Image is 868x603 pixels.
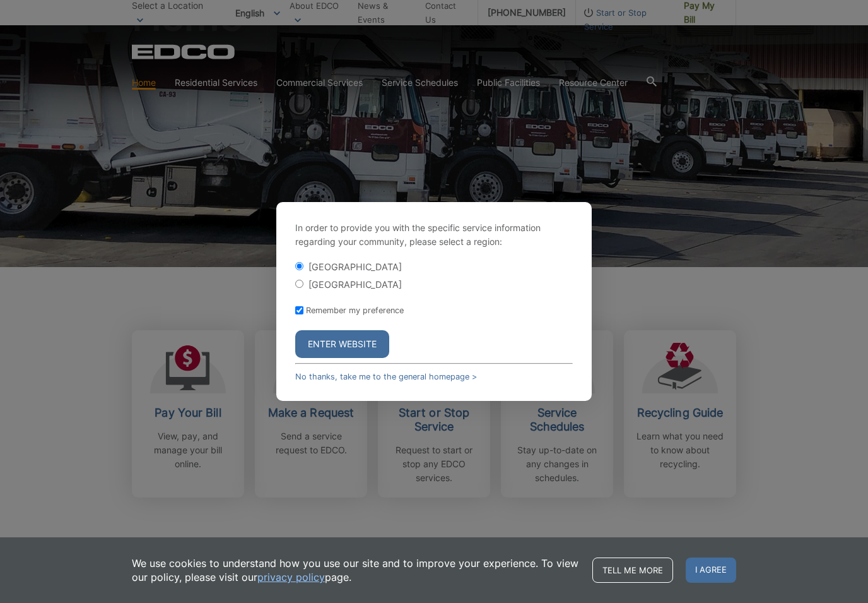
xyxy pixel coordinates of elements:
[295,330,389,358] button: Enter Website
[257,570,325,584] a: privacy policy
[592,558,673,583] a: Tell me more
[295,372,477,381] a: No thanks, take me to the general homepage >
[308,279,402,290] label: [GEOGRAPHIC_DATA]
[686,558,736,583] span: I agree
[132,556,580,584] p: We use cookies to understand how you use our site and to improve your experience. To view our pol...
[308,261,402,272] label: [GEOGRAPHIC_DATA]
[306,306,404,315] label: Remember my preference
[295,221,573,249] p: In order to provide you with the specific service information regarding your community, please se...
